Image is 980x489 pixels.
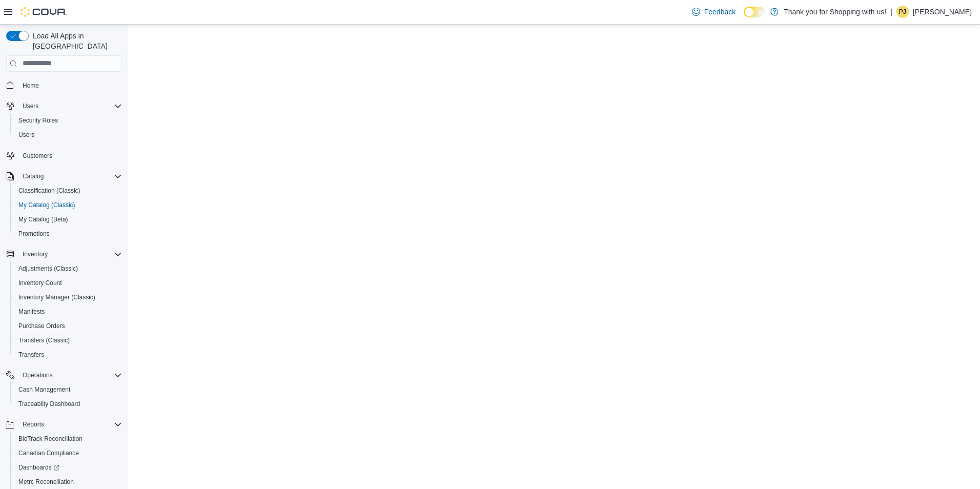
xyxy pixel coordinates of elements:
a: Customers [18,150,56,162]
a: Home [18,79,43,92]
button: Reports [18,418,48,431]
img: Cova [21,7,67,17]
button: Transfers (Classic) [10,333,126,348]
span: Metrc Reconciliation [14,476,122,488]
span: Inventory Manager (Classic) [14,291,122,303]
span: Users [23,102,38,110]
span: Transfers [14,349,122,361]
input: Dark Mode [744,7,765,17]
span: Users [14,129,122,141]
span: Adjustments (Classic) [18,264,78,273]
a: Transfers (Classic) [14,334,74,347]
span: BioTrack Reconciliation [18,435,83,443]
a: Transfers [14,349,48,361]
span: Customers [18,149,122,162]
button: Catalog [2,169,126,184]
button: Users [2,99,126,113]
span: Dark Mode [744,17,744,18]
a: BioTrack Reconciliation [14,433,87,445]
span: Cash Management [14,383,122,396]
button: Metrc Reconciliation [10,475,126,489]
a: Feedback [688,2,740,22]
a: Traceabilty Dashboard [14,398,84,410]
span: Transfers (Classic) [14,334,122,347]
span: Inventory [23,250,48,258]
span: Promotions [14,228,122,240]
span: Manifests [18,308,45,316]
span: Classification (Classic) [14,185,122,197]
span: Catalog [18,170,122,182]
span: Inventory Count [14,277,122,289]
span: Users [18,100,122,112]
span: Manifests [14,305,122,318]
span: Reports [18,418,122,431]
button: Security Roles [10,113,126,128]
a: Promotions [14,228,54,240]
span: Transfers [18,351,44,359]
a: My Catalog (Classic) [14,199,79,211]
div: Pushyan Jhaveri [896,6,909,18]
button: Inventory [2,247,126,261]
a: Dashboards [10,460,126,475]
button: BioTrack Reconciliation [10,432,126,446]
span: Inventory Manager (Classic) [18,293,95,301]
span: My Catalog (Classic) [18,201,75,209]
span: Operations [18,369,122,381]
span: Classification (Classic) [18,187,80,195]
button: Users [10,128,126,142]
span: Promotions [18,230,50,238]
span: Reports [23,420,44,429]
button: Reports [2,417,126,432]
span: PJ [899,6,906,18]
a: Cash Management [14,383,74,396]
button: My Catalog (Beta) [10,212,126,227]
button: Purchase Orders [10,319,126,333]
button: Inventory Manager (Classic) [10,290,126,304]
span: Security Roles [18,116,58,125]
span: Catalog [23,172,44,180]
span: My Catalog (Beta) [14,213,122,226]
button: Customers [2,148,126,163]
a: Dashboards [14,461,64,474]
button: Users [18,100,43,112]
a: Security Roles [14,114,62,127]
button: Operations [2,368,126,382]
button: Catalog [18,170,48,182]
span: Users [18,131,34,139]
button: My Catalog (Classic) [10,198,126,212]
p: [PERSON_NAME] [913,6,972,18]
button: Transfers [10,348,126,362]
span: BioTrack Reconciliation [14,433,122,445]
a: Classification (Classic) [14,185,85,197]
a: Canadian Compliance [14,447,83,459]
button: Canadian Compliance [10,446,126,460]
span: Feedback [704,7,736,17]
span: Traceabilty Dashboard [14,398,122,410]
span: Inventory Count [18,279,62,287]
span: My Catalog (Beta) [18,215,68,223]
span: Dashboards [18,463,59,472]
span: Operations [23,371,53,379]
span: Traceabilty Dashboard [18,400,80,408]
a: Metrc Reconciliation [14,476,78,488]
span: Home [18,79,122,92]
span: Purchase Orders [14,320,122,332]
span: Security Roles [14,114,122,127]
span: Cash Management [18,385,70,394]
button: Home [2,78,126,93]
button: Operations [18,369,57,381]
button: Cash Management [10,382,126,397]
a: Inventory Count [14,277,66,289]
a: Adjustments (Classic) [14,262,82,275]
span: Customers [23,152,52,160]
span: Canadian Compliance [14,447,122,459]
span: Purchase Orders [18,322,65,330]
span: Dashboards [14,461,122,474]
a: Users [14,129,38,141]
p: Thank you for Shopping with us! [784,6,886,18]
span: Adjustments (Classic) [14,262,122,275]
a: Purchase Orders [14,320,69,332]
p: | [890,6,892,18]
span: Load All Apps in [GEOGRAPHIC_DATA] [29,31,122,51]
a: Inventory Manager (Classic) [14,291,99,303]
